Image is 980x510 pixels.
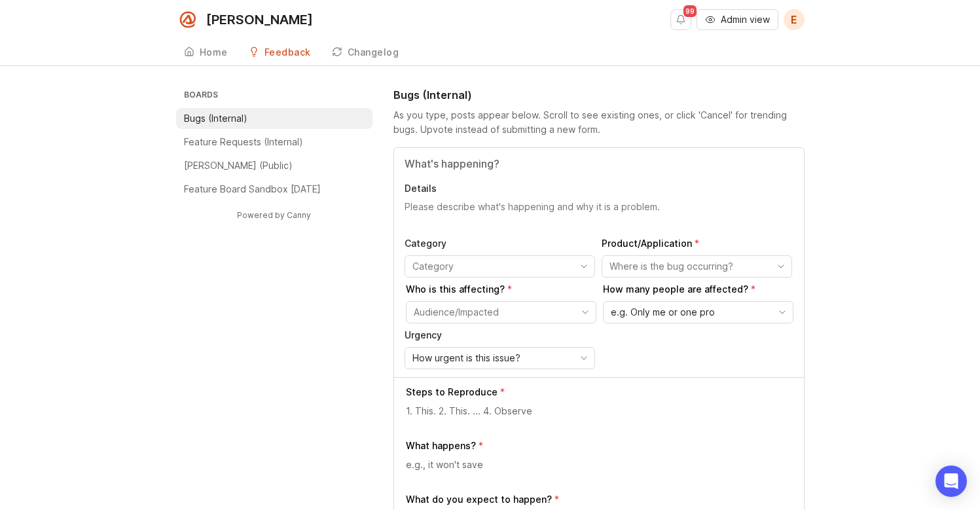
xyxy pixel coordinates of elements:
[176,132,372,153] a: Feature Requests (Internal)
[573,261,594,272] svg: toggle icon
[603,283,793,296] p: How many people are affected?
[772,307,793,318] svg: toggle icon
[603,301,793,323] div: toggle menu
[393,108,805,137] div: As you type, posts appear below. Scroll to see existing ones, or click 'Cancel' for trending bugs...
[184,159,293,172] p: [PERSON_NAME] (Public)
[405,255,595,278] div: toggle menu
[184,112,247,125] p: Bugs (Internal)
[414,305,573,319] input: Audience/Impacted
[609,259,769,274] input: Where is the bug occurring?
[573,353,594,363] svg: toggle icon
[405,182,793,195] p: Details
[412,351,520,365] span: How urgent is this issue?
[670,9,691,30] button: Notifications
[697,9,778,30] button: Admin view
[184,183,321,196] p: Feature Board Sandbox [DATE]
[412,259,572,274] input: Category
[176,179,372,200] a: Feature Board Sandbox [DATE]
[602,255,792,278] div: toggle menu
[393,87,472,103] h1: Bugs (Internal)
[771,261,791,272] svg: toggle icon
[935,465,967,497] div: Open Intercom Messenger
[324,39,407,66] a: Changelog
[406,301,596,323] div: toggle menu
[181,87,372,105] h3: Boards
[406,439,476,452] p: What happens?
[241,39,319,66] a: Feedback
[264,48,311,57] div: Feedback
[683,5,697,17] span: 99
[721,13,770,26] span: Admin view
[176,39,236,66] a: Home
[406,283,596,296] p: Who is this affecting?
[200,48,228,57] div: Home
[176,155,372,176] a: [PERSON_NAME] (Public)
[406,493,552,506] p: What do you expect to happen?
[176,8,200,31] img: Smith.ai logo
[405,200,793,227] textarea: Details
[348,48,399,57] div: Changelog
[184,136,303,149] p: Feature Requests (Internal)
[406,386,498,399] p: Steps to Reproduce
[206,13,313,26] div: [PERSON_NAME]
[405,156,793,172] input: Title
[405,347,595,369] div: toggle menu
[405,237,595,250] p: Category
[405,329,595,342] p: Urgency
[602,237,792,250] p: Product/Application
[611,305,715,319] span: e.g. Only me or one pro
[791,12,797,27] span: E
[575,307,596,318] svg: toggle icon
[235,208,313,223] a: Powered by Canny
[176,108,372,129] a: Bugs (Internal)
[784,9,805,30] button: E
